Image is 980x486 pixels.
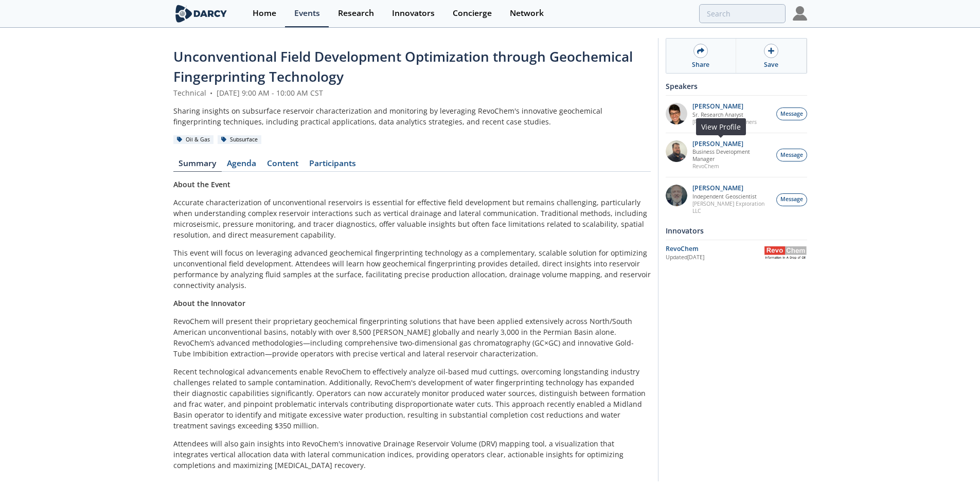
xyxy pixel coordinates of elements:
p: Sr. Research Analyst [692,111,757,118]
div: Research [338,9,374,17]
p: RevoChem [692,163,771,170]
span: Message [780,110,803,118]
button: Message [776,107,807,120]
div: Updated [DATE] [666,254,764,262]
div: Technical [DATE] 9:00 AM - 10:00 AM CST [173,87,651,98]
p: Attendees will also gain insights into RevoChem's innovative Drainage Reservoir Volume (DRV) mapp... [173,438,651,471]
div: Sharing insights on subsurface reservoir characterization and monitoring by leveraging RevoChem's... [173,105,651,127]
input: Advanced Search [699,4,786,23]
p: [PERSON_NAME] [692,140,771,148]
a: Summary [173,159,222,172]
span: Unconventional Field Development Optimization through Geochemical Fingerprinting Technology [173,47,633,86]
a: Agenda [222,159,262,172]
p: Independent Geoscientist [692,193,771,200]
a: RevoChem Updated[DATE] RevoChem [666,244,807,262]
iframe: chat widget [937,445,970,476]
div: Subsurface [218,135,262,145]
p: Accurate characterization of unconventional reservoirs is essential for effective field developme... [173,197,651,240]
a: Content [262,159,304,172]
span: Message [780,195,803,204]
p: RevoChem will present their proprietary geochemical fingerprinting solutions that have been appli... [173,316,651,359]
p: Business Development Manager [692,148,771,163]
p: Recent technological advancements enable RevoChem to effectively analyze oil-based mud cuttings, ... [173,366,651,431]
span: • [208,88,215,98]
button: Message [776,149,807,161]
div: Oil & Gas [173,135,214,145]
p: [PERSON_NAME] Partners [692,118,757,125]
div: Speakers [666,77,807,95]
div: Innovators [392,9,435,17]
div: Concierge [453,9,492,17]
p: This event will focus on leveraging advanced geochemical fingerprinting technology as a complemen... [173,247,651,291]
strong: About the Event [173,179,230,189]
div: Innovators [666,222,807,240]
p: [PERSON_NAME] Exploration LLC [692,200,771,214]
div: Events [294,9,320,17]
div: RevoChem [666,244,764,254]
img: pfbUXw5ZTiaeWmDt62ge [666,103,687,124]
p: [PERSON_NAME] [692,103,757,110]
img: Profile [793,6,807,21]
div: Save [764,60,778,69]
img: 790b61d6-77b3-4134-8222-5cb555840c93 [666,185,687,206]
button: Message [776,193,807,206]
img: 2k2ez1SvSiOh3gKHmcgF [666,140,687,162]
div: Network [510,9,544,17]
img: logo-wide.svg [173,5,229,23]
span: Message [780,151,803,159]
a: Participants [304,159,362,172]
div: Home [253,9,276,17]
div: Share [692,60,709,69]
p: [PERSON_NAME] [692,185,771,192]
img: RevoChem [764,246,807,259]
strong: About the Innovator [173,298,245,308]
